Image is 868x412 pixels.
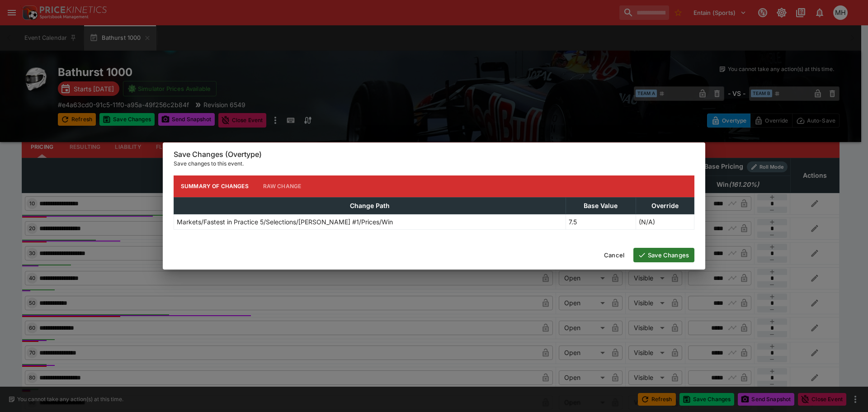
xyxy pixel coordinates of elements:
th: Change Path [174,197,566,214]
button: Raw Change [256,175,309,197]
button: Summary of Changes [174,175,256,197]
td: (N/A) [636,214,694,229]
th: Override [636,197,694,214]
p: Markets/Fastest in Practice 5/Selections/[PERSON_NAME] #1/Prices/Win [177,217,393,227]
h6: Save Changes (Overtype) [174,150,694,159]
td: 7.5 [566,214,636,229]
button: Cancel [599,248,630,262]
p: Save changes to this event. [174,159,694,168]
th: Base Value [566,197,636,214]
button: Save Changes [633,248,694,262]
